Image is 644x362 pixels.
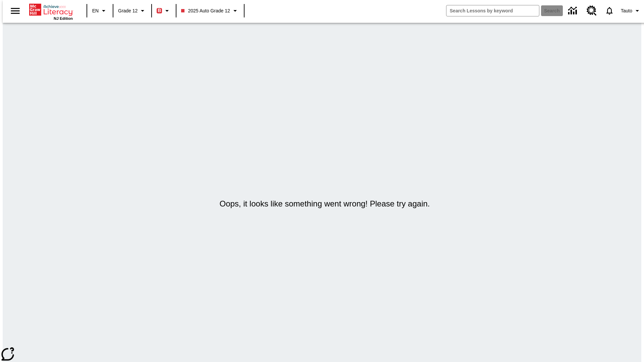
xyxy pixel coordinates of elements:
[583,2,601,20] a: Resource Center, Will open in new tab
[154,5,174,17] button: Boost Class color is red. Change class color
[178,5,241,17] button: Class: 2025 Auto Grade 12, Select your class
[564,2,583,20] a: Data Center
[446,5,539,16] input: search field
[618,5,644,17] button: Profile/Settings
[29,2,73,20] div: Home
[181,7,230,14] span: 2025 Auto Grade 12
[92,7,99,14] span: EN
[158,6,161,15] span: B
[220,198,430,209] h5: Oops, it looks like something went wrong! Please try again.
[5,1,25,21] button: Open side menu
[89,5,111,17] button: Language: EN, Select a language
[54,16,73,20] span: NJ Edition
[621,7,632,14] span: Tauto
[601,2,618,19] a: Notifications
[115,5,149,17] button: Grade: Grade 12, Select a grade
[118,7,138,14] span: Grade 12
